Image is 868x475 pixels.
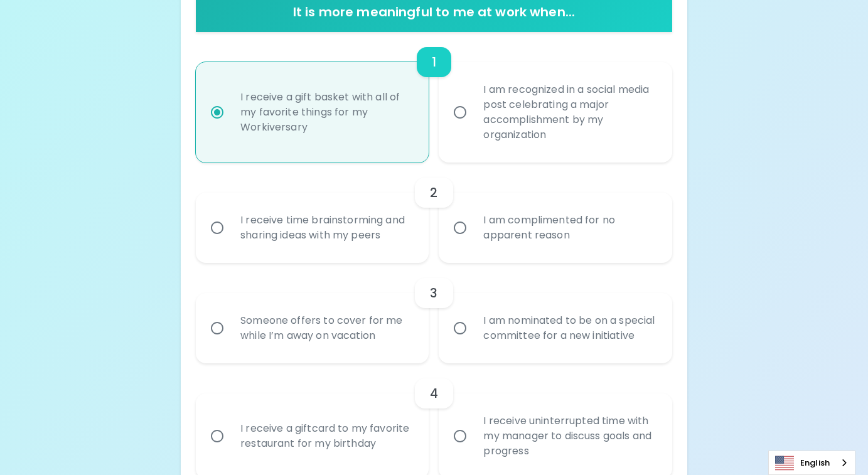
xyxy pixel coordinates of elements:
[196,163,672,263] div: choice-group-check
[230,198,422,258] div: I receive time brainstorming and sharing ideas with my peers
[430,183,437,203] h6: 2
[768,451,855,475] div: Language
[473,67,665,157] div: I am recognized in a social media post celebrating a major accomplishment by my organization
[230,406,422,466] div: I receive a giftcard to my favorite restaurant for my birthday
[768,451,855,475] aside: Language selected: English
[430,283,437,303] h6: 3
[230,75,422,150] div: I receive a gift basket with all of my favorite things for my Workiversary
[201,2,667,22] h6: It is more meaningful to me at work when...
[430,383,438,403] h6: 4
[196,32,672,163] div: choice-group-check
[473,298,665,358] div: I am nominated to be on a special committee for a new initiative
[769,451,855,474] a: English
[230,298,422,358] div: Someone offers to cover for me while I’m away on vacation
[432,52,436,72] h6: 1
[196,263,672,363] div: choice-group-check
[473,398,665,474] div: I receive uninterrupted time with my manager to discuss goals and progress
[473,198,665,258] div: I am complimented for no apparent reason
